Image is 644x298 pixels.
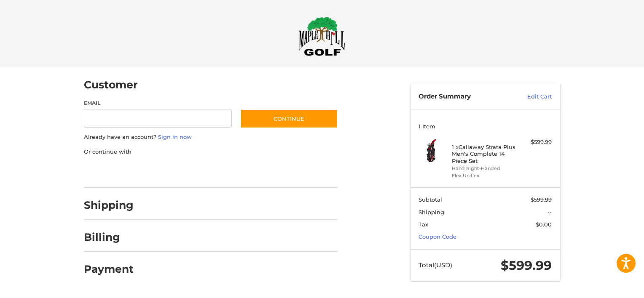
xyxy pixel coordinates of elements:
button: Continue [240,109,338,128]
span: Shipping [419,209,444,216]
h3: Order Summary [419,93,509,101]
span: Tax [419,221,428,228]
h2: Payment [84,263,134,276]
p: Or continue with [84,148,338,156]
span: $599.99 [501,258,552,273]
a: Coupon Code [419,233,456,240]
a: Sign in now [158,133,192,140]
li: Hand Right-Handed [452,165,516,172]
h2: Shipping [84,199,134,212]
span: $0.00 [536,221,552,228]
h4: 1 x Callaway Strata Plus Men's Complete 14 Piece Set [452,144,516,164]
span: Total (USD) [419,261,452,269]
h2: Customer [84,78,138,91]
iframe: PayPal-paypal [81,164,144,179]
div: $599.99 [518,138,552,146]
h2: Billing [84,231,133,244]
li: Flex Uniflex [452,172,516,179]
label: Email [84,99,232,107]
h3: 1 Item [419,123,552,130]
img: Maple Hill Golf [299,16,345,56]
iframe: PayPal-venmo [224,164,287,179]
p: Already have an account? [84,133,338,141]
span: -- [547,209,552,216]
iframe: PayPal-paylater [153,164,216,179]
a: Edit Cart [509,93,552,101]
span: $599.99 [531,196,552,203]
span: Subtotal [419,196,442,203]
